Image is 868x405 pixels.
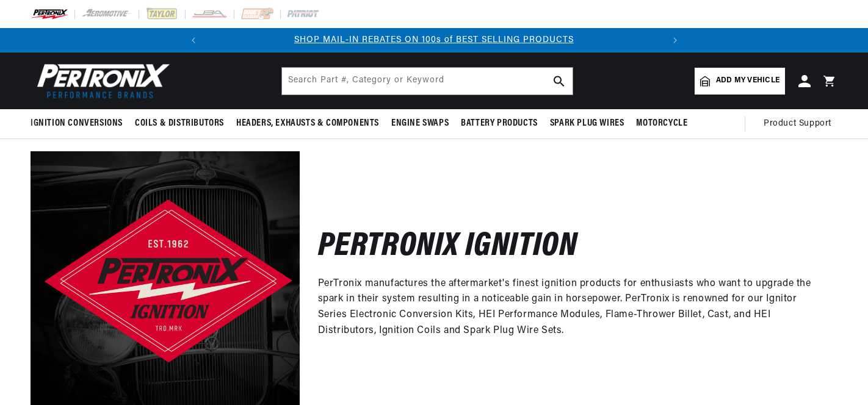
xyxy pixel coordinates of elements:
[764,109,837,138] summary: Product Support
[236,117,379,130] span: Headers, Exhausts & Components
[716,75,779,87] span: Add my vehicle
[206,34,663,47] div: Announcement
[206,34,663,47] div: 1 of 2
[181,28,206,52] button: Translation missing: en.sections.announcements.previous_announcement
[282,68,573,95] input: Search Part #, Category or Keyword
[544,109,631,138] summary: Spark Plug Wires
[546,68,573,95] button: search button
[695,68,785,95] a: Add my vehicle
[129,109,230,138] summary: Coils & Distributors
[318,233,577,262] h2: Pertronix Ignition
[764,117,831,131] span: Product Support
[636,117,687,130] span: Motorcycle
[230,109,385,138] summary: Headers, Exhausts & Components
[455,109,544,138] summary: Battery Products
[461,117,538,130] span: Battery Products
[630,109,693,138] summary: Motorcycle
[31,60,171,102] img: Pertronix
[294,35,574,45] a: SHOP MAIL-IN REBATES ON 100s of BEST SELLING PRODUCTS
[391,117,449,130] span: Engine Swaps
[31,117,123,130] span: Ignition Conversions
[31,109,129,138] summary: Ignition Conversions
[385,109,455,138] summary: Engine Swaps
[135,117,224,130] span: Coils & Distributors
[318,276,819,339] p: PerTronix manufactures the aftermarket's finest ignition products for enthusiasts who want to upg...
[550,117,624,130] span: Spark Plug Wires
[663,28,687,52] button: Translation missing: en.sections.announcements.next_announcement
